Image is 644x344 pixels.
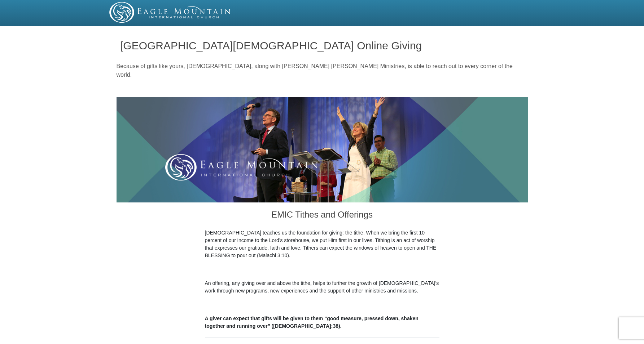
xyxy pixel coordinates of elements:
p: An offering, any giving over and above the tithe, helps to further the growth of [DEMOGRAPHIC_DAT... [205,280,439,295]
img: EMIC [109,2,231,23]
p: [DEMOGRAPHIC_DATA] teaches us the foundation for giving: the tithe. When we bring the first 10 pe... [205,229,439,259]
b: A giver can expect that gifts will be given to them “good measure, pressed down, shaken together ... [205,316,419,329]
h1: [GEOGRAPHIC_DATA][DEMOGRAPHIC_DATA] Online Giving [120,40,524,52]
h3: EMIC Tithes and Offerings [205,202,439,229]
p: Because of gifts like yours, [DEMOGRAPHIC_DATA], along with [PERSON_NAME] [PERSON_NAME] Ministrie... [117,62,528,79]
